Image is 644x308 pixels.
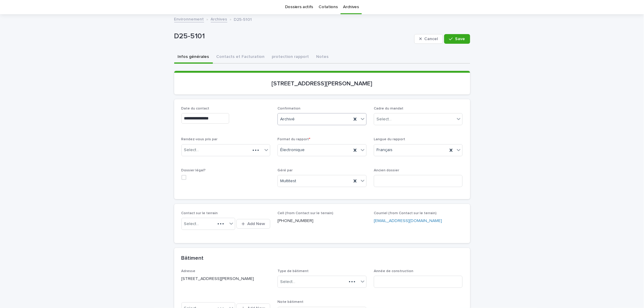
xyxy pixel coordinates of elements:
a: Environnement [174,15,204,22]
span: Cell (from Contact sur le terrain) [277,211,333,215]
span: Save [455,37,465,41]
span: Multitest [280,178,296,184]
span: Archivé [280,116,295,122]
h2: Bâtiment [181,255,204,262]
p: [PHONE_NUMBER] [277,218,367,224]
p: [STREET_ADDRESS][PERSON_NAME] [181,276,271,282]
a: [EMAIL_ADDRESS][DOMAIN_NAME] [374,219,442,223]
span: Add New [247,222,265,226]
button: Cancel [414,34,443,44]
button: Contacts et Facturation [213,51,268,64]
span: Contact sur le terrain [181,211,218,215]
span: Géré par [277,169,293,172]
p: [STREET_ADDRESS][PERSON_NAME] [181,80,463,87]
div: Select... [184,147,199,153]
span: Français [376,147,392,153]
span: Ancien dossier [374,169,399,172]
span: Note bâtiment [277,300,303,304]
span: Langue du rapport [374,138,405,141]
span: Type de bâtiment [277,269,309,273]
span: Cancel [424,37,438,41]
span: Année de construction [374,269,413,273]
div: Select... [280,279,295,285]
span: Confirmation [277,107,300,110]
button: protection rapport [268,51,313,64]
p: D25-5101 [234,16,252,22]
span: Adresse [181,269,196,273]
a: Archives [211,15,227,22]
div: Select... [376,116,392,122]
p: D25-5101 [174,32,412,41]
button: Save [444,34,470,44]
span: Rendez-vous pris par [181,138,218,141]
span: Courriel (from Contact sur le terrain) [374,211,437,215]
span: Cadre du mandat [374,107,403,110]
span: Date du contact [181,107,210,110]
div: Select... [184,221,199,227]
span: Électronique [280,147,305,153]
button: Add New [236,219,270,229]
button: Infos générales [174,51,213,64]
span: Dossier légal? [181,169,206,172]
span: Format du rapport [277,138,310,141]
button: Notes [313,51,332,64]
